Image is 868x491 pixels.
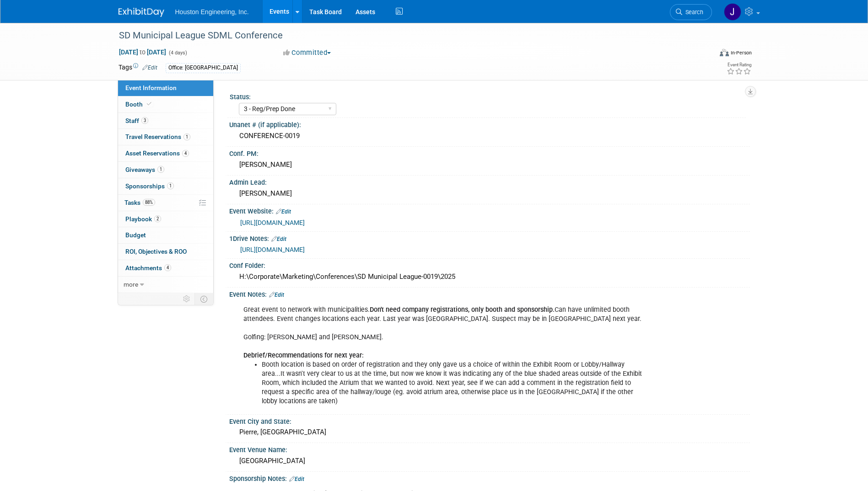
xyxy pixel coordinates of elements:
span: 1 [157,166,164,173]
div: H:\Corporate\Marketing\Conferences\SD Municipal League-0019\2025 [236,270,743,284]
a: more [118,277,213,293]
span: 2 [154,215,161,222]
img: Format-Inperson.png [720,49,729,56]
span: Giveaways [125,166,164,173]
div: Event Rating [727,63,751,67]
div: Pierre, [GEOGRAPHIC_DATA] [236,425,743,439]
span: Travel Reservations [125,133,190,140]
div: Office: [GEOGRAPHIC_DATA] [166,63,241,73]
span: 88% [143,199,155,206]
i: Booth reservation complete [147,101,151,107]
td: Personalize Event Tab Strip [179,293,195,305]
span: Attachments [125,264,171,272]
img: Janelle Wunderlich [724,3,741,21]
a: Booth [118,96,213,112]
a: Event Information [118,80,213,96]
td: Tags [119,63,157,73]
span: [DATE] [DATE] [119,48,167,56]
div: Sponsorship Notes: [229,472,750,484]
a: Asset Reservations4 [118,145,213,161]
a: Attachments4 [118,260,213,276]
div: Status: [230,90,746,101]
span: ROI, Objectives & ROO [125,248,187,255]
div: 1Drive Notes: [229,232,750,244]
img: ExhibitDay [119,8,164,17]
a: Tasks88% [118,195,213,211]
a: Giveaways1 [118,162,213,178]
div: CONFERENCE-0019 [236,129,743,143]
div: Conf. PM: [229,147,750,158]
a: Edit [271,236,286,242]
button: Committed [280,48,334,58]
a: Travel Reservations1 [118,129,213,145]
span: 3 [141,117,148,124]
div: [PERSON_NAME] [236,158,743,172]
a: ROI, Objectives & ROO [118,244,213,260]
div: In-Person [730,49,752,56]
a: [URL][DOMAIN_NAME] [240,219,305,226]
span: Budget [125,231,146,239]
a: Edit [289,476,304,482]
a: Budget [118,227,213,243]
div: Event Notes: [229,288,750,299]
span: Houston Engineering, Inc. [175,8,249,16]
a: Edit [276,208,291,215]
span: Playbook [125,215,161,223]
div: Event Format [658,48,752,61]
span: (4 days) [168,50,187,56]
a: Staff3 [118,113,213,129]
span: Staff [125,117,148,124]
div: [GEOGRAPHIC_DATA] [236,454,743,468]
div: Unanet # (if applicable): [229,118,750,129]
b: Don't need company registrations, only booth and sponsorship. [370,306,555,314]
a: Edit [269,292,284,298]
a: [URL][DOMAIN_NAME] [240,246,305,253]
div: Conf Folder: [229,259,750,270]
div: Event Website: [229,204,750,216]
span: 4 [164,264,171,271]
a: Sponsorships1 [118,178,213,194]
span: Search [682,9,703,16]
a: Edit [142,64,157,71]
div: Event Venue Name: [229,443,750,454]
b: Debrief/Recommendations for next year: [243,352,364,359]
div: Admin Lead: [229,176,750,187]
span: more [124,281,138,288]
div: Great event to network with municipalities. Can have unlimited booth attendees. Event changes loc... [237,301,649,411]
span: to [138,48,147,56]
a: Playbook2 [118,211,213,227]
div: [PERSON_NAME] [236,187,743,201]
div: SD Municipal League SDML Conference [116,27,698,44]
span: Booth [125,101,153,108]
td: Toggle Event Tabs [194,293,213,305]
span: 1 [183,133,190,140]
span: Tasks [124,199,155,206]
span: 1 [167,182,174,189]
a: Search [670,4,712,20]
li: Booth location is based on order of registration and they only gave us a choice of within the Exh... [262,360,644,406]
div: Event City and State: [229,415,750,426]
span: Asset Reservations [125,149,189,157]
span: Sponsorships [125,182,174,190]
span: Event Information [125,84,177,91]
span: 4 [182,150,189,157]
